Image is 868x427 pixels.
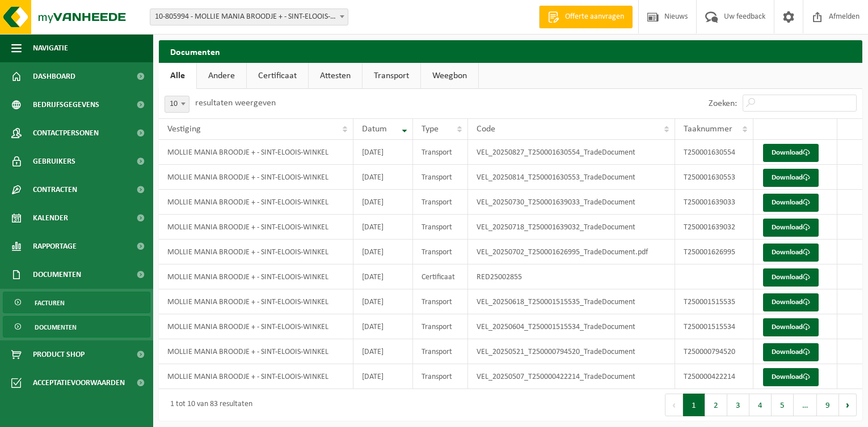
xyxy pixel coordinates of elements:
[33,34,68,62] span: Navigatie
[675,314,753,339] td: T250001515534
[413,165,468,190] td: Transport
[159,140,353,165] td: MOLLIE MANIA BROODJE + - SINT-ELOOIS-WINKEL
[709,99,737,108] label: Zoeken:
[675,215,753,240] td: T250001639032
[197,63,246,89] a: Andere
[763,244,819,262] a: Download
[150,9,348,25] span: 10-805994 - MOLLIE MANIA BROODJE + - SINT-ELOOIS-WINKEL
[413,314,468,339] td: Transport
[763,343,819,361] a: Download
[763,368,819,386] a: Download
[33,62,75,91] span: Dashboard
[468,190,675,215] td: VEL_20250730_T250001639033_TradeDocument
[165,96,189,113] span: 10
[33,232,77,261] span: Rapportage
[413,364,468,389] td: Transport
[794,394,817,416] span: …
[159,190,353,215] td: MOLLIE MANIA BROODJE + - SINT-ELOOIS-WINKEL
[165,395,252,415] div: 1 tot 10 van 83 resultaten
[675,339,753,364] td: T250000794520
[749,394,772,416] button: 4
[763,169,819,187] a: Download
[3,292,150,313] a: Facturen
[477,125,495,134] span: Code
[33,176,77,204] span: Contracten
[839,394,857,416] button: Next
[468,240,675,264] td: VEL_20250702_T250001626995_TradeDocument.pdf
[3,316,150,338] a: Documenten
[159,314,353,339] td: MOLLIE MANIA BROODJE + - SINT-ELOOIS-WINKEL
[150,8,348,25] span: 10-805994 - MOLLIE MANIA BROODJE + - SINT-ELOOIS-WINKEL
[413,339,468,364] td: Transport
[167,125,201,134] span: Vestiging
[33,204,68,232] span: Kalender
[763,144,819,162] a: Download
[763,268,819,287] a: Download
[675,140,753,165] td: T250001630554
[675,165,753,190] td: T250001630553
[195,99,276,108] label: resultaten weergeven
[353,289,413,314] td: [DATE]
[468,314,675,339] td: VEL_20250604_T250001515534_TradeDocument
[159,165,353,190] td: MOLLIE MANIA BROODJE + - SINT-ELOOIS-WINKEL
[159,364,353,389] td: MOLLIE MANIA BROODJE + - SINT-ELOOIS-WINKEL
[353,364,413,389] td: [DATE]
[159,264,353,289] td: MOLLIE MANIA BROODJE + - SINT-ELOOIS-WINKEL
[353,240,413,264] td: [DATE]
[353,264,413,289] td: [DATE]
[159,289,353,314] td: MOLLIE MANIA BROODJE + - SINT-ELOOIS-WINKEL
[763,318,819,336] a: Download
[763,293,819,311] a: Download
[35,292,65,314] span: Facturen
[539,6,633,28] a: Offerte aanvragen
[772,394,794,416] button: 5
[421,63,478,89] a: Weegbon
[165,96,189,112] span: 10
[363,63,420,89] a: Transport
[468,339,675,364] td: VEL_20250521_T250000794520_TradeDocument
[422,125,439,134] span: Type
[413,215,468,240] td: Transport
[468,165,675,190] td: VEL_20250814_T250001630553_TradeDocument
[684,125,732,134] span: Taaknummer
[353,314,413,339] td: [DATE]
[159,339,353,364] td: MOLLIE MANIA BROODJE + - SINT-ELOOIS-WINKEL
[675,240,753,264] td: T250001626995
[665,394,683,416] button: Previous
[159,63,196,89] a: Alle
[159,40,862,62] h2: Documenten
[33,119,99,147] span: Contactpersonen
[35,317,77,338] span: Documenten
[413,264,468,289] td: Certificaat
[362,125,387,134] span: Datum
[353,339,413,364] td: [DATE]
[353,190,413,215] td: [DATE]
[413,289,468,314] td: Transport
[468,140,675,165] td: VEL_20250827_T250001630554_TradeDocument
[413,240,468,264] td: Transport
[683,394,705,416] button: 1
[353,165,413,190] td: [DATE]
[763,194,819,212] a: Download
[413,190,468,215] td: Transport
[817,394,839,416] button: 9
[562,11,627,23] span: Offerte aanvragen
[309,63,362,89] a: Attesten
[468,264,675,289] td: RED25002855
[33,147,75,176] span: Gebruikers
[468,215,675,240] td: VEL_20250718_T250001639032_TradeDocument
[33,91,99,119] span: Bedrijfsgegevens
[413,140,468,165] td: Transport
[353,140,413,165] td: [DATE]
[159,215,353,240] td: MOLLIE MANIA BROODJE + - SINT-ELOOIS-WINKEL
[705,394,727,416] button: 2
[468,364,675,389] td: VEL_20250507_T250000422214_TradeDocument
[247,63,308,89] a: Certificaat
[353,215,413,240] td: [DATE]
[675,289,753,314] td: T250001515535
[727,394,749,416] button: 3
[159,240,353,264] td: MOLLIE MANIA BROODJE + - SINT-ELOOIS-WINKEL
[675,364,753,389] td: T250000422214
[33,340,85,369] span: Product Shop
[675,190,753,215] td: T250001639033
